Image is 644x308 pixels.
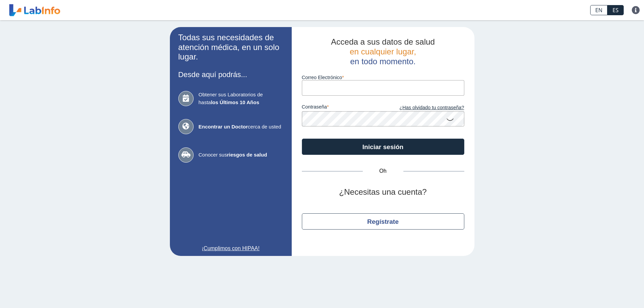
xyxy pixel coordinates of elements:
font: EN [595,6,602,14]
font: ES [613,6,619,14]
font: Correo Electrónico [302,75,342,80]
font: Todas sus necesidades de atención médica, en un solo lugar. [178,33,280,62]
font: los Últimos 10 Años [211,99,259,105]
font: en cualquier lugar, [350,47,416,56]
font: Oh [379,168,386,174]
iframe: Help widget launcher [584,282,637,301]
font: ¡Cumplimos con HIPAA! [202,245,260,251]
font: Desde aquí podrás... [178,70,247,79]
font: ¿Necesitas una cuenta? [339,187,427,196]
button: Iniciar sesión [302,139,464,155]
button: Regístrate [302,213,464,230]
font: en todo momento. [350,57,416,66]
a: ¿Has olvidado tu contraseña? [383,104,464,112]
font: Obtener sus Laboratorios de hasta [199,92,263,105]
font: riesgos de salud [227,152,267,158]
font: Conocer sus [199,152,227,158]
font: Acceda a sus datos de salud [331,37,435,46]
font: Regístrate [367,218,399,225]
font: Encontrar un Doctor [199,124,248,129]
font: Iniciar sesión [362,143,403,150]
font: cerca de usted [248,124,281,129]
font: ¿Has olvidado tu contraseña? [399,105,464,110]
font: contraseña [302,104,327,110]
